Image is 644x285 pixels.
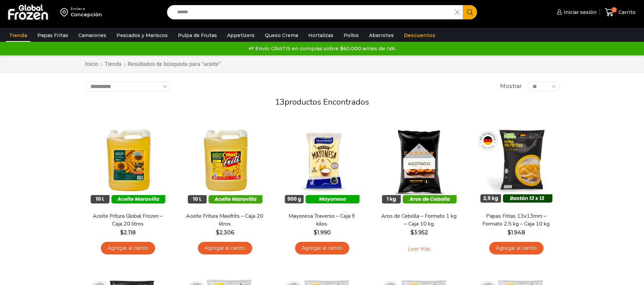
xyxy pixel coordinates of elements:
bdi: 1.990 [314,229,331,236]
a: Agregar al carrito: “Mayonesa Traverso - Caja 9 kilos” [295,242,349,254]
a: Pollos [340,29,362,42]
a: Leé más sobre “Aros de Cebolla - Formato 1 kg - Caja 10 kg” [398,242,441,256]
a: Descuentos [401,29,439,42]
a: Pulpa de Frutas [174,29,220,42]
a: Agregar al carrito: “Aceite Fritura Maxifrits - Caja 20 litros” [198,242,252,254]
span: Mostrar [500,83,522,90]
span: productos encontrados [284,96,369,107]
select: Pedido de la tienda [85,82,171,92]
span: 13 [275,96,284,107]
bdi: 2.118 [120,229,136,236]
span: $ [120,229,124,236]
span: $ [410,229,414,236]
a: Mayonesa Traverso – Caja 9 kilos [283,212,361,228]
bdi: 3.952 [410,229,428,236]
a: Tienda [104,60,122,68]
a: Aros de Cebolla – Formato 1 kg – Caja 10 kg [380,212,458,228]
h1: Resultados de búsqueda para “aceite” [128,61,221,67]
a: Pescados y Mariscos [113,29,171,42]
a: Hortalizas [305,29,337,42]
a: Aceite Fritura Maxifrits – Caja 20 litros [186,212,264,228]
a: Queso Crema [261,29,301,42]
a: Abarrotes [366,29,397,42]
bdi: 1.948 [508,229,525,236]
span: $ [216,229,219,236]
a: Camarones [75,29,110,42]
p: Agotado [403,158,435,170]
a: Appetizers [224,29,258,42]
button: Search button [463,5,477,19]
a: Papas Fritas [34,29,72,42]
a: Aceite Fritura Global Frozen – Caja 20 litros [89,212,167,228]
span: $ [508,229,511,236]
a: Agregar al carrito: “Papas Fritas 13x13mm - Formato 2,5 kg - Caja 10 kg” [489,242,544,254]
span: Carrito [617,9,636,16]
img: address-field-icon.svg [60,6,71,18]
span: 12 [611,7,617,13]
a: Agregar al carrito: “Aceite Fritura Global Frozen – Caja 20 litros” [101,242,155,254]
a: Iniciar sesión [555,5,596,19]
nav: Breadcrumb [85,60,221,68]
a: 12 Carrito [603,4,637,20]
div: Concepción [71,11,102,18]
a: Papas Fritas 13x13mm – Formato 2,5 kg – Caja 10 kg [477,212,555,228]
a: Inicio [85,60,98,68]
span: Iniciar sesión [562,9,596,16]
span: $ [314,229,317,236]
div: Enviar a [71,6,102,11]
bdi: 2.306 [216,229,234,236]
a: Tienda [6,29,31,42]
